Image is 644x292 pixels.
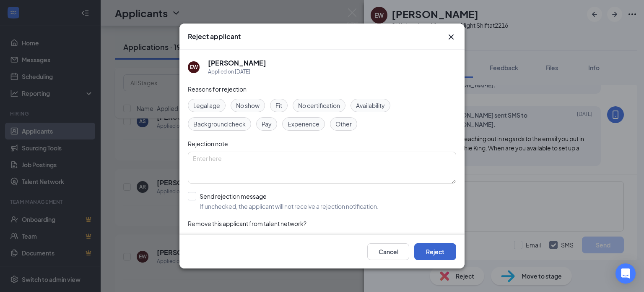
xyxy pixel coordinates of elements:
[188,85,247,93] span: Reasons for rejection
[236,101,260,110] span: No show
[298,101,340,110] span: No certification
[288,119,319,129] span: Experience
[615,263,636,284] div: Open Intercom Messenger
[188,140,228,147] span: Rejection note
[208,58,266,68] h5: [PERSON_NAME]
[414,243,456,260] button: Reject
[446,32,456,42] svg: Cross
[275,101,282,110] span: Fit
[188,32,241,41] h3: Reject applicant
[356,101,385,110] span: Availability
[208,68,266,76] div: Applied on [DATE]
[367,243,409,260] button: Cancel
[190,63,198,71] div: EW
[446,32,456,42] button: Close
[335,119,352,129] span: Other
[262,119,272,129] span: Pay
[188,220,306,227] span: Remove this applicant from talent network?
[193,119,246,129] span: Background check
[193,101,220,110] span: Legal age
